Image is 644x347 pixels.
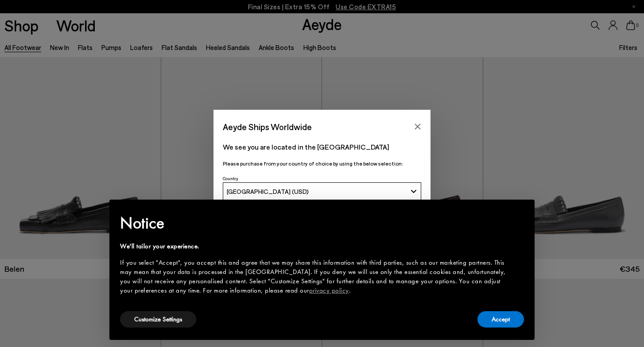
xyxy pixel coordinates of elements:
button: Customize Settings [120,311,196,328]
span: Aeyde Ships Worldwide [223,119,312,135]
div: If you select "Accept", you accept this and agree that we may share this information with third p... [120,258,510,295]
span: Country [223,176,238,181]
button: Accept [477,311,524,328]
p: We see you are located in the [GEOGRAPHIC_DATA] [223,142,421,152]
span: × [518,206,524,220]
div: We'll tailor your experience. [120,242,510,251]
h2: Notice [120,212,510,235]
a: privacy policy [309,286,349,295]
span: [GEOGRAPHIC_DATA] (USD) [227,188,309,195]
p: Please purchase from your country of choice by using the below selection: [223,159,421,168]
button: Close [411,120,424,133]
button: Close this notice [510,202,531,224]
